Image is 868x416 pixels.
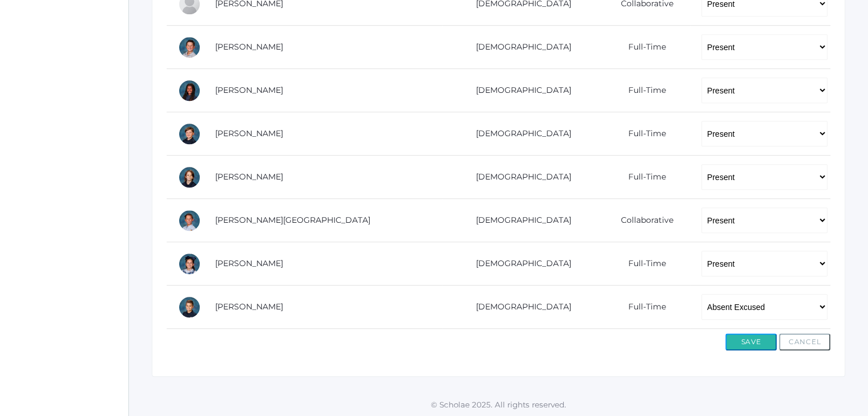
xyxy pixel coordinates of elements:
div: Annabelle Yepiskoposyan [178,252,201,275]
td: Full-Time [596,112,689,156]
td: [DEMOGRAPHIC_DATA] [442,199,596,242]
td: Full-Time [596,26,689,69]
td: [DEMOGRAPHIC_DATA] [442,112,596,156]
a: [PERSON_NAME] [215,172,283,182]
div: Preston Veenendaal [178,209,201,232]
a: [PERSON_NAME][GEOGRAPHIC_DATA] [215,215,370,225]
td: [DEMOGRAPHIC_DATA] [442,156,596,199]
div: Asher Pedersen [178,123,201,145]
div: Nathaniel Torok [178,166,201,189]
p: © Scholae 2025. All rights reserved. [129,399,868,410]
td: Full-Time [596,242,689,286]
td: Collaborative [596,199,689,242]
td: Full-Time [596,156,689,199]
a: [PERSON_NAME] [215,42,283,52]
button: Save [725,333,777,350]
button: Cancel [779,333,830,350]
a: [PERSON_NAME] [215,301,283,312]
div: Brayden Zacharia [178,296,201,319]
div: Levi Herrera [178,36,201,59]
div: Norah Hosking [178,79,201,102]
td: Full-Time [596,69,689,112]
td: [DEMOGRAPHIC_DATA] [442,26,596,69]
td: [DEMOGRAPHIC_DATA] [442,69,596,112]
a: [PERSON_NAME] [215,128,283,138]
td: [DEMOGRAPHIC_DATA] [442,286,596,329]
td: [DEMOGRAPHIC_DATA] [442,242,596,286]
a: [PERSON_NAME] [215,258,283,268]
td: Full-Time [596,286,689,329]
a: [PERSON_NAME] [215,85,283,95]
